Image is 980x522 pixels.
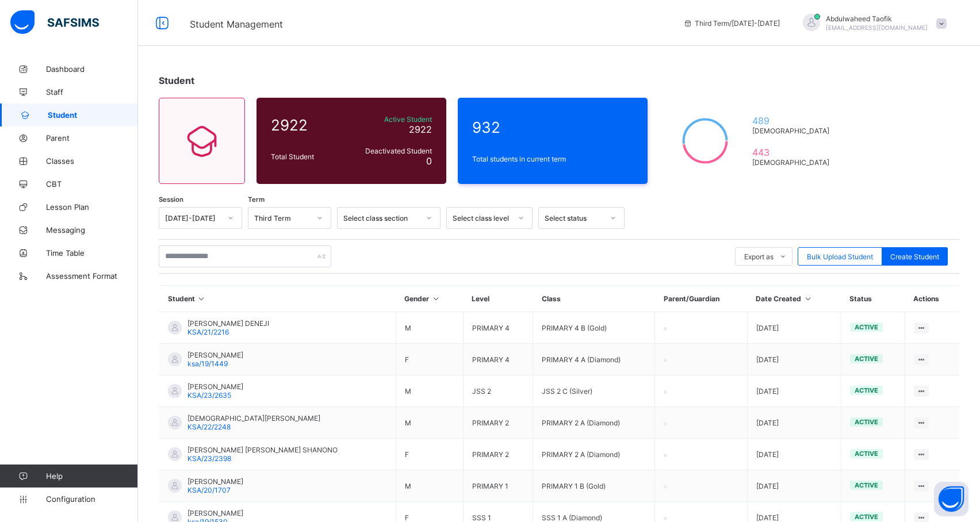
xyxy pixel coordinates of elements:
[747,286,841,312] th: Date Created
[46,133,138,143] span: Parent
[890,252,939,261] span: Create Student
[807,252,873,261] span: Bulk Upload Student
[46,202,138,212] span: Lesson Plan
[431,294,441,303] i: Sort in Ascending Order
[187,509,243,517] span: [PERSON_NAME]
[187,359,228,368] span: ksa/19/1449
[855,481,878,489] span: active
[747,439,841,470] td: [DATE]
[46,179,138,189] span: CBT
[533,344,655,375] td: PRIMARY 4 A (Diamond)
[271,116,344,134] span: 2922
[533,439,655,470] td: PRIMARY 2 A (Diamond)
[187,319,269,328] span: [PERSON_NAME] DENEJI
[533,407,655,439] td: PRIMARY 2 A (Diamond)
[343,214,419,222] div: Select class section
[655,286,747,312] th: Parent/Guardian
[463,407,533,439] td: PRIMARY 2
[752,115,834,126] span: 489
[187,351,243,359] span: [PERSON_NAME]
[396,439,463,470] td: F
[187,477,243,486] span: [PERSON_NAME]
[463,312,533,344] td: PRIMARY 4
[159,195,183,204] span: Session
[268,149,347,164] div: Total Student
[48,110,138,120] span: Student
[826,14,928,23] span: Abdulwaheed Taofik
[463,375,533,407] td: JSS 2
[197,294,206,303] i: Sort in Ascending Order
[747,407,841,439] td: [DATE]
[752,158,834,167] span: [DEMOGRAPHIC_DATA]
[396,286,463,312] th: Gender
[46,494,137,504] span: Configuration
[841,286,905,312] th: Status
[453,214,511,222] div: Select class level
[826,24,928,31] span: [EMAIL_ADDRESS][DOMAIN_NAME]
[855,323,878,331] span: active
[350,115,432,124] span: Active Student
[159,286,396,312] th: Student
[744,252,774,261] span: Export as
[426,155,432,167] span: 0
[190,18,283,30] span: Student Management
[187,414,320,423] span: [DEMOGRAPHIC_DATA][PERSON_NAME]
[747,375,841,407] td: [DATE]
[747,470,841,502] td: [DATE]
[472,118,633,136] span: 932
[855,450,878,458] span: active
[10,10,99,34] img: safsims
[463,470,533,502] td: PRIMARY 1
[463,344,533,375] td: PRIMARY 4
[747,344,841,375] td: [DATE]
[683,19,780,28] span: session/term information
[46,64,138,74] span: Dashboard
[409,124,432,135] span: 2922
[396,470,463,502] td: M
[396,312,463,344] td: M
[752,126,834,135] span: [DEMOGRAPHIC_DATA]
[855,355,878,363] span: active
[254,214,310,222] div: Third Term
[46,271,138,281] span: Assessment Format
[46,471,137,481] span: Help
[752,147,834,158] span: 443
[350,147,432,155] span: Deactivated Student
[533,470,655,502] td: PRIMARY 1 B (Gold)
[46,248,138,258] span: Time Table
[533,286,655,312] th: Class
[187,328,229,336] span: KSA/21/2216
[46,225,138,235] span: Messaging
[905,286,959,312] th: Actions
[463,439,533,470] td: PRIMARY 2
[533,375,655,407] td: JSS 2 C (Silver)
[533,312,655,344] td: PRIMARY 4 B (Gold)
[248,195,265,204] span: Term
[396,375,463,407] td: M
[855,513,878,521] span: active
[396,407,463,439] td: M
[187,382,243,391] span: [PERSON_NAME]
[187,391,231,400] span: KSA/23/2635
[187,423,231,431] span: KSA/22/2248
[855,418,878,426] span: active
[187,446,338,454] span: [PERSON_NAME] [PERSON_NAME] SHANONO
[791,14,952,33] div: AbdulwaheedTaofik
[855,386,878,394] span: active
[463,286,533,312] th: Level
[46,156,138,166] span: Classes
[396,344,463,375] td: F
[187,486,231,494] span: KSA/20/1707
[545,214,603,222] div: Select status
[472,155,633,163] span: Total students in current term
[165,214,221,222] div: [DATE]-[DATE]
[934,482,968,516] button: Open asap
[46,87,138,97] span: Staff
[803,294,813,303] i: Sort in Ascending Order
[747,312,841,344] td: [DATE]
[187,454,231,463] span: KSA/23/2398
[159,75,194,86] span: Student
